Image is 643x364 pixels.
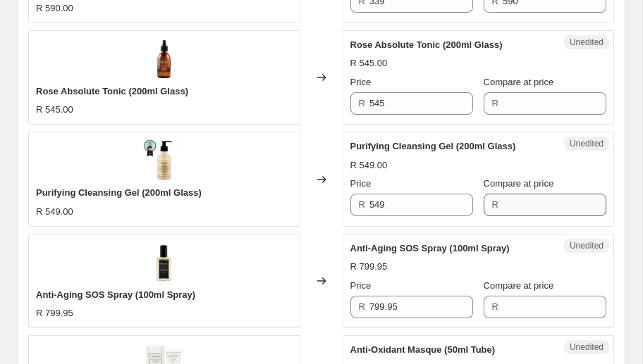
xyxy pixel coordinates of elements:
span: Compare at price [484,178,554,189]
span: R 545.00 [36,104,73,115]
span: Unedited [570,341,604,353]
span: R [492,199,498,210]
span: R 549.00 [36,206,73,217]
span: R [359,301,365,312]
span: Anti-Oxidant Masque (50ml Tube) [350,344,496,355]
span: Rose Absolute Tonic (200ml Glass) [350,39,503,50]
span: Price [350,280,372,291]
span: Unedited [570,240,604,251]
span: Purifying Cleansing Gel (200ml Glass) [36,187,202,198]
span: Price [350,77,372,87]
span: Unedited [570,37,604,48]
span: R 799.95 [36,308,73,318]
span: Rose Absolute Tonic (200ml Glass) [36,86,188,96]
span: R [492,301,498,312]
span: R [359,199,365,210]
span: Purifying Cleansing Gel (200ml Glass) [350,141,516,151]
span: Anti-Aging SOS Spray (100ml Spray) [350,243,510,253]
span: Compare at price [484,77,554,87]
span: R [359,98,365,108]
span: Compare at price [484,280,554,291]
img: 100ml_SOSSpray_80x.jpg [143,241,185,284]
span: R 545.00 [350,58,388,68]
span: Price [350,178,372,189]
span: R 549.00 [350,160,388,170]
span: R [492,98,498,108]
img: Rose-Absolute-Tonic_200ml_bdad517b-ca0c-4d2e-a2e1-a23c09ec28e4_80x.jpg [143,38,185,80]
span: Anti-Aging SOS Spray (100ml Spray) [36,289,195,300]
span: R 590.00 [36,3,73,13]
span: R 799.95 [350,261,388,272]
span: Unedited [570,138,604,149]
img: Cleansing_gel_80x.png [143,139,185,182]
